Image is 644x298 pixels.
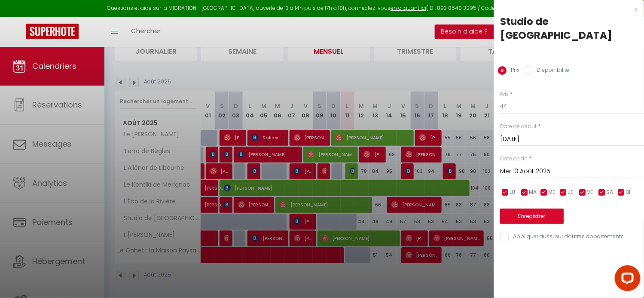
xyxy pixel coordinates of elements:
span: LU [510,188,515,197]
span: ME [548,188,555,197]
label: Date de fin [500,155,528,163]
span: MA [529,188,537,197]
span: JE [568,188,573,197]
iframe: LiveChat chat widget [608,262,644,298]
span: VE [587,188,593,197]
div: x [494,4,638,15]
label: Prix [507,66,519,76]
label: Disponibilité [532,66,569,76]
label: Prix [500,91,509,99]
span: SA [606,188,613,197]
div: Studio de [GEOGRAPHIC_DATA] [500,15,638,42]
button: Enregistrer [500,209,564,224]
label: Date de début [500,123,537,131]
span: DI [626,188,630,197]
